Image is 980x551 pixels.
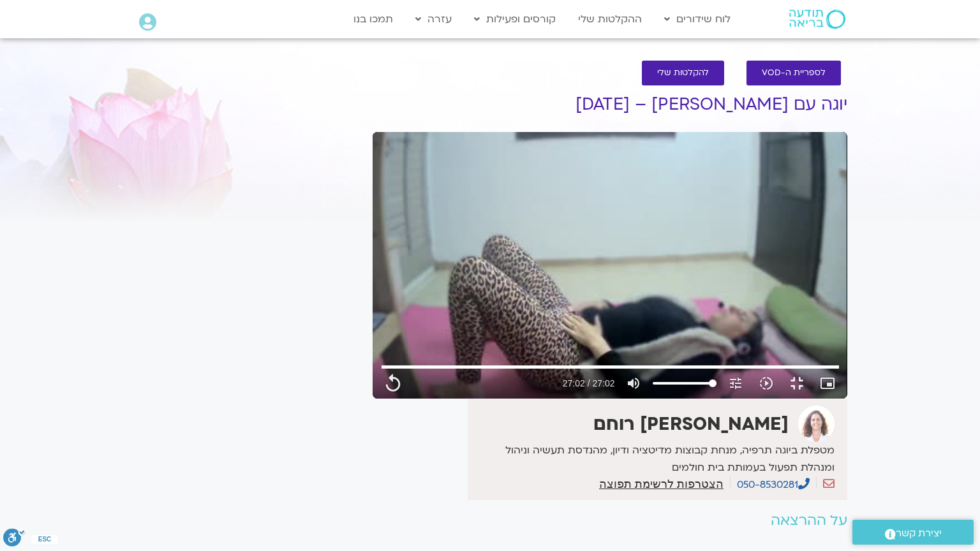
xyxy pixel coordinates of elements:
[593,412,789,436] strong: [PERSON_NAME] רוחם
[409,7,458,31] a: עזרה
[762,68,826,78] span: לספריית ה-VOD
[746,61,841,85] a: לספריית ה-VOD
[599,478,724,490] a: הצטרפות לרשימת תפוצה
[373,513,847,529] h2: על ההרצאה
[642,61,724,85] a: להקלטות שלי
[896,525,942,542] span: יצירת קשר
[373,95,847,114] h1: יוגה עם [PERSON_NAME] – [DATE]
[572,7,648,31] a: ההקלטות שלי
[852,520,974,545] a: יצירת קשר
[468,7,562,31] a: קורסים ופעילות
[347,7,399,31] a: תמכו בנו
[657,68,709,78] span: להקלטות שלי
[658,7,737,31] a: לוח שידורים
[471,442,835,476] p: מטפלת ביוגה תרפיה, מנחת קבוצות מדיטציה ודיון, מהנדסת תעשיה וניהול ומנהלת תפעול בעמותת בית חולמים
[737,478,810,492] a: 050-8530281
[798,406,835,442] img: אורנה סמלסון רוחם
[789,10,845,29] img: תודעה בריאה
